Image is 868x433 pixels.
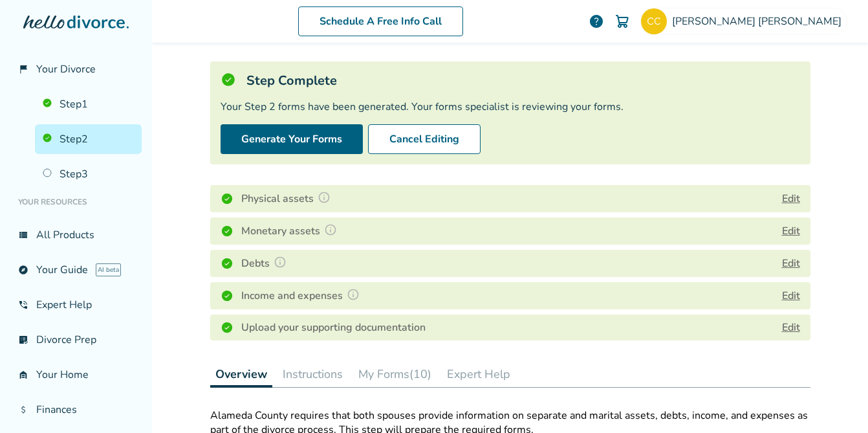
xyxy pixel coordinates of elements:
[221,124,363,154] button: Generate Your Forms
[614,14,630,29] img: Cart
[241,223,341,239] h4: Monetary assets
[96,263,121,276] span: AI beta
[221,321,233,334] img: Completed
[18,64,28,74] span: flag_2
[18,370,28,380] span: garage_home
[10,290,142,320] a: phone_in_talkExpert Help
[672,14,847,28] span: [PERSON_NAME] [PERSON_NAME]
[10,255,142,285] a: exploreYour GuideAI beta
[241,287,363,304] h4: Income and expenses
[18,335,28,345] span: list_alt_check
[221,289,233,302] img: Completed
[368,124,481,154] button: Cancel Editing
[35,89,142,119] a: Step1
[277,361,348,387] button: Instructions
[241,255,290,272] h4: Debts
[36,62,96,76] span: Your Divorce
[18,230,28,240] span: view_list
[10,189,142,215] li: Your Resources
[782,223,800,239] button: Edit
[803,371,868,433] iframe: Chat Widget
[589,14,604,29] a: help
[782,320,800,335] a: Edit
[241,190,334,207] h4: Physical assets
[35,124,142,154] a: Step2
[221,257,233,270] img: Completed
[10,220,142,250] a: view_listAll Products
[782,288,800,304] button: Edit
[35,159,142,189] a: Step3
[782,256,800,271] button: Edit
[221,192,233,205] img: Completed
[18,300,28,310] span: phone_in_talk
[318,191,331,204] img: Question Mark
[241,320,426,335] h4: Upload your supporting documentation
[18,265,28,275] span: explore
[782,191,800,206] button: Edit
[10,54,142,84] a: flag_2Your Divorce
[210,361,272,388] button: Overview
[324,223,337,236] img: Question Mark
[347,288,360,301] img: Question Mark
[10,360,142,390] a: garage_homeYour Home
[353,361,437,387] button: My Forms(10)
[10,395,142,425] a: attach_moneyFinances
[18,405,28,415] span: attach_money
[246,72,337,89] h5: Step Complete
[221,225,233,238] img: Completed
[274,256,287,269] img: Question Mark
[10,325,142,355] a: list_alt_checkDivorce Prep
[221,100,800,114] div: Your Step 2 forms have been generated. Your forms specialist is reviewing your forms.
[442,361,515,387] button: Expert Help
[298,6,463,36] a: Schedule A Free Info Call
[641,8,667,34] img: checy16@gmail.com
